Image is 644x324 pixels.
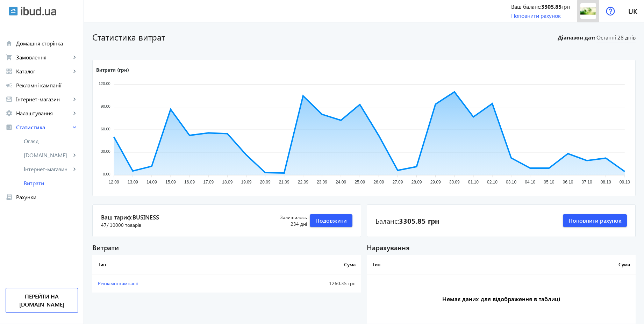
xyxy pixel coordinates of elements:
[620,180,630,185] tspan: 09.10
[16,54,71,61] span: Замовлення
[511,12,561,19] a: Поповнити рахунок
[525,180,535,185] tspan: 04.10
[21,7,56,16] img: ibud_text.svg
[6,96,13,103] mat-icon: storefront
[373,180,384,185] tspan: 26.09
[449,180,460,185] tspan: 30.09
[71,110,78,117] mat-icon: keyboard_arrow_right
[606,7,615,16] img: help.svg
[541,3,561,10] b: 3305.85
[71,96,78,103] mat-icon: keyboard_arrow_right
[101,150,110,154] tspan: 30.00
[367,255,490,274] th: Тип
[222,180,232,185] tspan: 18.09
[16,96,71,103] span: Інтернет-магазин
[563,180,573,185] tspan: 06.10
[6,68,13,75] mat-icon: grid_view
[563,214,627,227] button: Поповнити рахунок
[336,180,346,185] tspan: 24.09
[16,40,78,47] span: Домашня сторінка
[24,152,71,159] span: [DOMAIN_NAME]
[487,180,498,185] tspan: 02.10
[490,255,636,274] th: Сума
[511,3,570,10] div: Ваш баланс: грн
[412,180,422,185] tspan: 28.09
[247,274,361,293] td: 1260.35 грн
[101,213,264,222] span: Ваш тариф:
[375,216,439,225] div: Баланс:
[601,180,611,185] tspan: 08.10
[6,54,13,61] mat-icon: shopping_cart
[133,213,159,221] span: Business
[165,180,176,185] tspan: 15.09
[568,217,621,224] span: Поповнити рахунок
[184,180,195,185] tspan: 16.09
[367,274,636,324] h3: Немає даних для відображення в таблиці
[367,243,636,252] div: Нарахування
[109,180,119,185] tspan: 12.09
[9,7,18,16] img: ibud.svg
[16,68,71,75] span: Каталог
[247,255,361,274] th: Сума
[92,243,361,252] div: Витрати
[557,34,595,41] b: Діапазон дат:
[101,104,110,108] tspan: 90.00
[71,152,78,159] mat-icon: keyboard_arrow_right
[6,194,13,201] mat-icon: receipt_long
[264,214,307,221] span: Залишилось
[279,180,289,185] tspan: 21.09
[98,280,138,287] span: Рекламні кампанії
[101,127,110,131] tspan: 60.00
[24,166,71,173] span: Інтернет-магазин
[16,82,78,89] span: Рекламні кампанії
[6,40,13,47] mat-icon: home
[16,194,78,201] span: Рахунки
[596,34,636,43] span: Останні 28 днів
[101,222,141,229] span: 47
[6,288,78,313] a: Перейти на [DOMAIN_NAME]
[315,217,347,224] span: Подовжити
[6,110,13,117] mat-icon: settings
[6,124,13,131] mat-icon: analytics
[506,180,516,185] tspan: 03.10
[582,180,592,185] tspan: 07.10
[99,82,110,86] tspan: 120.00
[128,180,138,185] tspan: 13.09
[6,82,13,89] mat-icon: campaign
[71,68,78,75] mat-icon: keyboard_arrow_right
[203,180,214,185] tspan: 17.09
[264,214,307,228] div: 234 дні
[71,124,78,131] mat-icon: keyboard_arrow_right
[430,180,441,185] tspan: 29.09
[580,3,596,19] img: 271062da88864be017823864368000-e226bb5d4a.png
[103,172,110,176] tspan: 0.00
[628,7,637,15] span: uk
[355,180,365,185] tspan: 25.09
[544,180,554,185] tspan: 05.10
[24,138,78,145] span: Огляд
[96,66,129,73] text: Витрати (грн)
[468,180,479,185] tspan: 01.10
[310,214,352,227] button: Подовжити
[71,166,78,173] mat-icon: keyboard_arrow_right
[392,180,403,185] tspan: 27.09
[16,110,71,117] span: Налаштування
[146,180,157,185] tspan: 14.09
[241,180,251,185] tspan: 19.09
[92,31,554,43] h1: Статистика витрат
[317,180,327,185] tspan: 23.09
[107,222,141,228] span: / 10000 товарів
[298,180,308,185] tspan: 22.09
[71,54,78,61] mat-icon: keyboard_arrow_right
[24,180,78,187] span: Витрати
[16,124,71,131] span: Статистика
[260,180,271,185] tspan: 20.09
[399,216,439,225] b: 3305.85 грн
[92,255,247,274] th: Тип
